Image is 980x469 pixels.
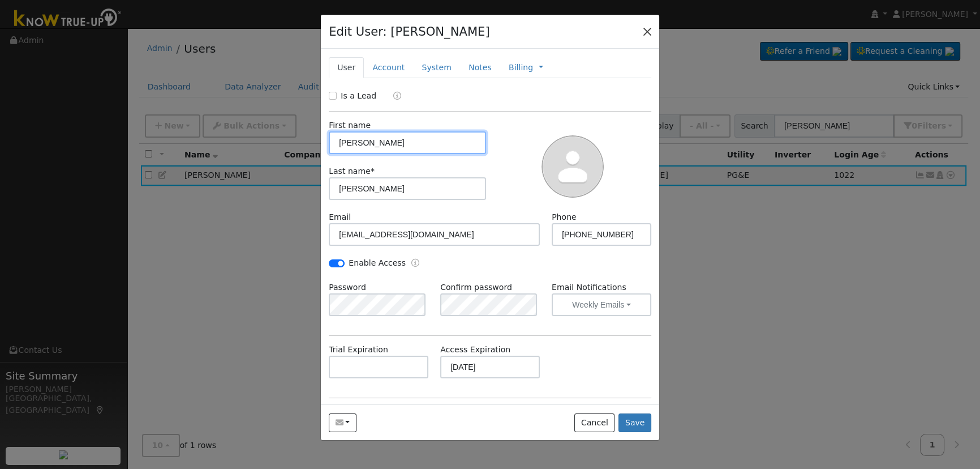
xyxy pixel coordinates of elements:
[329,282,366,293] label: Password
[574,413,614,433] button: Cancel
[364,57,413,78] a: Account
[552,282,651,293] label: Email Notifications
[552,293,651,316] button: Weekly Emails
[329,211,351,223] label: Email
[329,165,375,177] label: Last name
[460,57,500,78] a: Notes
[411,257,419,270] a: Enable Access
[371,167,375,176] span: Required
[341,90,376,102] label: Is a Lead
[552,211,577,223] label: Phone
[440,282,512,293] label: Confirm password
[618,413,651,433] button: Save
[385,90,401,103] a: Lead
[329,344,388,356] label: Trial Expiration
[349,257,406,269] label: Enable Access
[329,23,490,41] h4: Edit User: [PERSON_NAME]
[329,120,371,131] label: First name
[413,57,460,78] a: System
[329,413,356,433] button: kh@wholesaleequipment.net
[509,62,533,74] a: Billing
[440,344,510,356] label: Access Expiration
[329,92,337,100] input: Is a Lead
[329,57,364,78] a: User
